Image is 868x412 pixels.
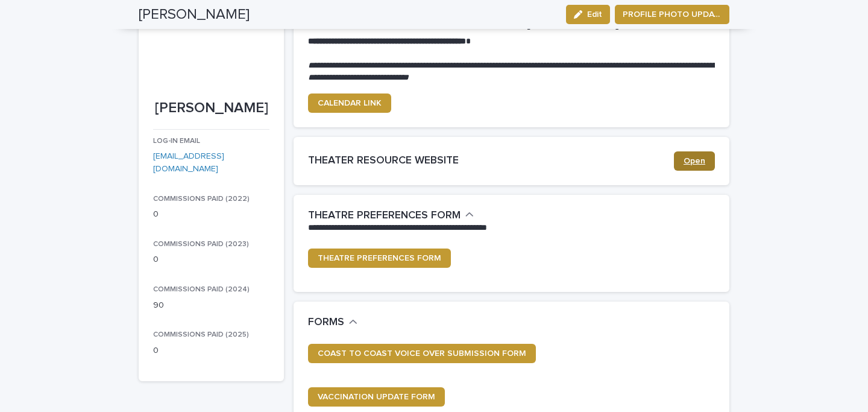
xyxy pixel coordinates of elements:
p: 0 [153,208,269,221]
p: [PERSON_NAME] [153,100,269,117]
h2: [PERSON_NAME] [139,6,250,24]
span: PROFILE PHOTO UPDATE [623,8,722,21]
a: [EMAIL_ADDRESS][DOMAIN_NAME] [153,152,224,173]
span: VACCINATION UPDATE FORM [318,393,435,401]
a: VACCINATION UPDATE FORM [308,387,445,407]
button: PROFILE PHOTO UPDATE [615,5,729,24]
p: 90 [153,299,269,312]
span: COMMISSIONS PAID (2025) [153,331,249,338]
h2: FORMS [308,316,344,329]
p: 0 [153,344,269,357]
span: LOG-IN EMAIL [153,138,200,145]
span: COMMISSIONS PAID (2024) [153,286,250,293]
button: Edit [566,5,610,24]
button: THEATRE PREFERENCES FORM [308,209,474,223]
a: Open [674,151,715,171]
span: Open [684,157,705,165]
span: COAST TO COAST VOICE OVER SUBMISSION FORM [318,349,526,358]
p: 0 [153,253,269,266]
a: CALENDAR LINK [308,93,391,113]
span: Edit [587,10,602,19]
h2: THEATER RESOURCE WEBSITE [308,154,674,168]
button: FORMS [308,316,357,329]
span: COMMISSIONS PAID (2023) [153,241,249,248]
h2: THEATRE PREFERENCES FORM [308,209,461,223]
a: COAST TO COAST VOICE OVER SUBMISSION FORM [308,344,536,363]
span: COMMISSIONS PAID (2022) [153,195,250,203]
a: THEATRE PREFERENCES FORM [308,249,451,268]
span: CALENDAR LINK [318,99,382,107]
span: THEATRE PREFERENCES FORM [318,254,441,262]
